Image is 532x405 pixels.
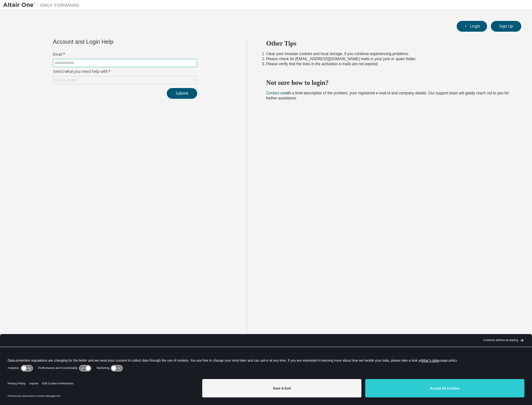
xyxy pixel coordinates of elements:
label: Select what you need help with [53,69,197,74]
div: Account and Login Help [53,39,168,44]
li: Please check for [EMAIL_ADDRESS][DOMAIN_NAME] mails in your junk or spam folder. [266,56,510,61]
img: Altair One [3,2,82,8]
button: Submit [167,88,197,99]
li: Clear your browser cookies and local storage, if you continue experiencing problems. [266,51,510,56]
div: Click to select [54,78,78,83]
li: Please verify that the links in the activation e-mails are not expired. [266,61,510,66]
h2: Other Tips [266,39,510,47]
span: with a brief description of the problem, your registered e-mail id and company details. Our suppo... [266,91,509,100]
button: Sign Up [491,21,521,32]
button: Login [457,21,487,32]
a: Contact us [266,91,284,95]
h2: Not sure how to login? [266,79,510,87]
div: Click to select [53,76,197,84]
label: Email [53,52,197,57]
